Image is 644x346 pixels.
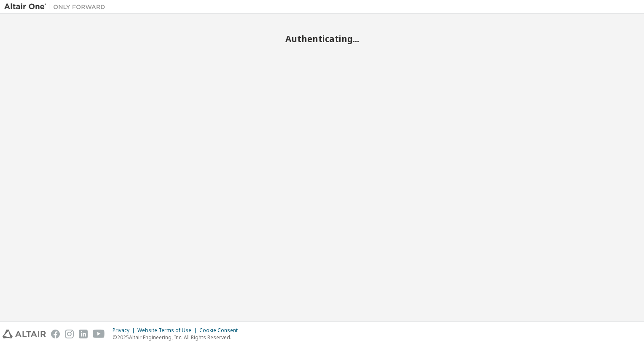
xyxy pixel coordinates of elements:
img: youtube.svg [93,330,105,338]
img: instagram.svg [65,330,74,338]
img: altair_logo.svg [3,330,46,338]
div: Privacy [113,327,137,334]
img: linkedin.svg [79,330,88,338]
h2: Authenticating... [4,33,640,44]
p: © 2025 Altair Engineering, Inc. All Rights Reserved. [113,334,243,341]
img: Altair One [4,3,110,11]
img: facebook.svg [51,330,60,338]
div: Website Terms of Use [137,327,199,334]
div: Cookie Consent [199,327,243,334]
